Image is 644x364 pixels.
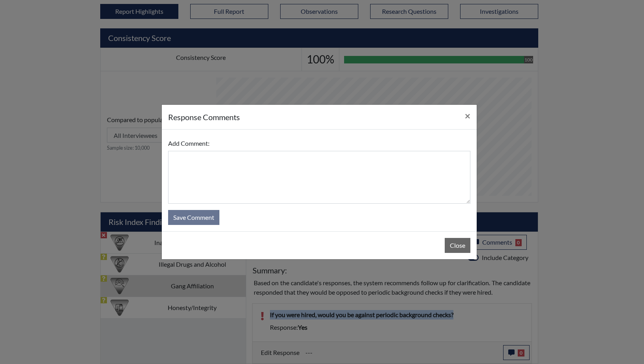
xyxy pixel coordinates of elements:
[168,136,210,151] label: Add Comment:
[168,111,240,123] h5: response Comments
[459,105,477,127] button: Close
[445,238,470,253] button: Close
[465,110,470,121] span: ×
[168,210,219,225] button: Save Comment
